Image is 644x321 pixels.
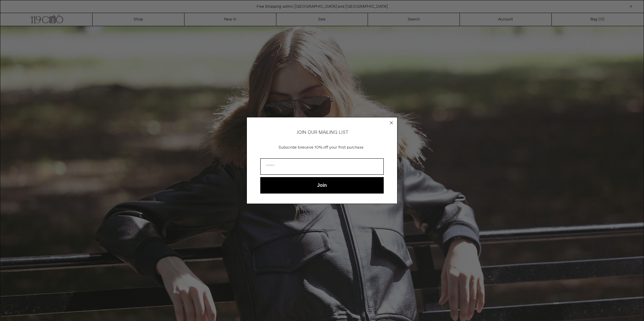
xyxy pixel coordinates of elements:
span: Subscribe to [279,145,301,150]
button: Close dialog [388,119,395,126]
button: Join [260,177,384,194]
span: receive 10% off your first purchase [301,145,364,150]
span: JOIN OUR MAILING LIST [296,129,348,136]
input: Email [260,158,384,175]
